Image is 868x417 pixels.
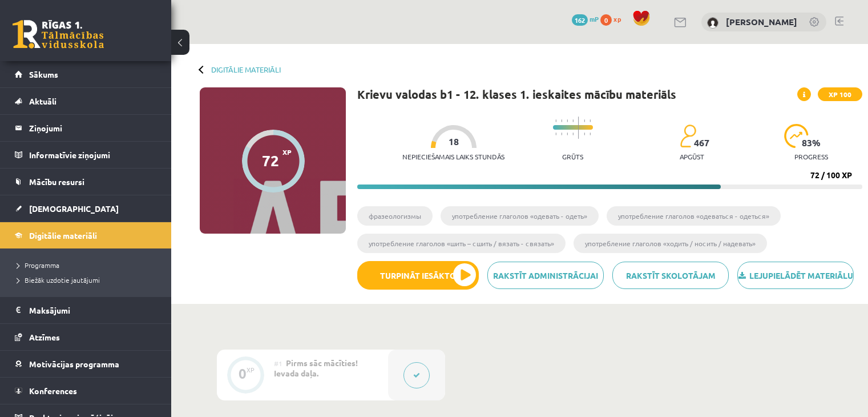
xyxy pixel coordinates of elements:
span: 0 [600,14,612,26]
legend: Maksājumi [29,297,157,323]
img: icon-short-line-57e1e144782c952c97e751825c79c345078a6d821885a25fce030b3d8c18986b.svg [590,119,591,122]
legend: Ziņojumi [29,115,157,141]
span: Sākums [29,69,58,79]
img: icon-short-line-57e1e144782c952c97e751825c79c345078a6d821885a25fce030b3d8c18986b.svg [561,133,562,135]
img: icon-short-line-57e1e144782c952c97e751825c79c345078a6d821885a25fce030b3d8c18986b.svg [567,119,568,122]
div: XP [247,367,255,373]
img: students-c634bb4e5e11cddfef0936a35e636f08e4e9abd3cc4e673bd6f9a4125e45ecb1.svg [680,124,696,148]
span: XP 100 [818,87,862,101]
a: Rakstīt administrācijai [487,262,604,289]
a: Digitālie materiāli [211,65,281,74]
img: icon-short-line-57e1e144782c952c97e751825c79c345078a6d821885a25fce030b3d8c18986b.svg [561,119,562,122]
a: Atzīmes [15,324,157,350]
img: icon-short-line-57e1e144782c952c97e751825c79c345078a6d821885a25fce030b3d8c18986b.svg [590,133,591,135]
a: Programma [17,260,160,270]
li: употребление глаголов «одеваться - одеться» [607,206,781,226]
a: Ziņojumi [15,115,157,141]
span: Konferences [29,386,77,396]
img: icon-short-line-57e1e144782c952c97e751825c79c345078a6d821885a25fce030b3d8c18986b.svg [572,133,574,135]
span: Atzīmes [29,332,60,342]
img: icon-short-line-57e1e144782c952c97e751825c79c345078a6d821885a25fce030b3d8c18986b.svg [567,133,568,135]
li: употребление глаголов «шить – сшить / вязать - связать» [357,234,566,253]
legend: Informatīvie ziņojumi [29,142,157,168]
span: Biežāk uzdotie jautājumi [17,275,100,284]
a: Biežāk uzdotie jautājumi [17,275,160,285]
span: Aktuāli [29,96,56,106]
li: употребление глаголов «одевать - одеть» [441,206,599,226]
a: Informatīvie ziņojumi [15,142,157,168]
span: Motivācijas programma [29,359,119,369]
a: Sākums [15,61,157,87]
span: Pirms sāc mācīties! Ievada daļa. [274,358,358,378]
img: icon-short-line-57e1e144782c952c97e751825c79c345078a6d821885a25fce030b3d8c18986b.svg [572,119,574,122]
a: 162 mP [572,14,599,23]
span: mP [590,14,599,23]
img: icon-short-line-57e1e144782c952c97e751825c79c345078a6d821885a25fce030b3d8c18986b.svg [584,133,585,135]
span: XP [282,148,292,156]
a: [PERSON_NAME] [726,16,797,27]
img: Harijs Ķelpiņš [707,17,718,29]
a: 0 xp [600,14,627,23]
img: icon-long-line-d9ea69661e0d244f92f715978eff75569469978d946b2353a9bb055b3ed8787d.svg [578,117,579,139]
span: Mācību resursi [29,177,84,187]
a: Maksājumi [15,297,157,323]
p: Grūts [562,153,583,161]
button: Turpināt iesākto [357,261,479,290]
span: #1 [274,359,282,368]
img: icon-short-line-57e1e144782c952c97e751825c79c345078a6d821885a25fce030b3d8c18986b.svg [555,119,556,122]
span: 162 [572,14,588,26]
a: Konferences [15,378,157,404]
a: Mācību resursi [15,169,157,195]
div: 0 [239,368,247,379]
a: Lejupielādēt materiālu [737,262,854,289]
img: icon-short-line-57e1e144782c952c97e751825c79c345078a6d821885a25fce030b3d8c18986b.svg [555,133,556,135]
a: Rakstīt skolotājam [612,262,729,289]
span: 467 [694,138,709,148]
span: Programma [17,260,59,270]
span: [DEMOGRAPHIC_DATA] [29,203,119,214]
li: фразеологизмы [357,206,433,226]
p: apgūst [680,153,704,161]
p: Nepieciešamais laiks stundās [402,153,504,161]
p: progress [794,153,828,161]
a: Rīgas 1. Tālmācības vidusskola [13,20,104,49]
img: icon-short-line-57e1e144782c952c97e751825c79c345078a6d821885a25fce030b3d8c18986b.svg [584,119,585,122]
a: Digitālie materiāli [15,222,157,248]
span: xp [613,14,621,23]
span: 18 [449,137,459,147]
span: Digitālie materiāli [29,230,97,240]
h1: Krievu valodas b1 - 12. klases 1. ieskaites mācību materiāls [357,87,676,101]
li: употребление глаголов «ходить / носить / надевать» [574,234,767,253]
a: Motivācijas programma [15,351,157,377]
a: Aktuāli [15,88,157,114]
span: 83 % [802,138,821,148]
img: icon-progress-161ccf0a02000e728c5f80fcf4c31c7af3da0e1684b2b1d7c360e028c24a22f1.svg [784,124,809,148]
div: 72 [262,152,279,169]
a: [DEMOGRAPHIC_DATA] [15,195,157,222]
